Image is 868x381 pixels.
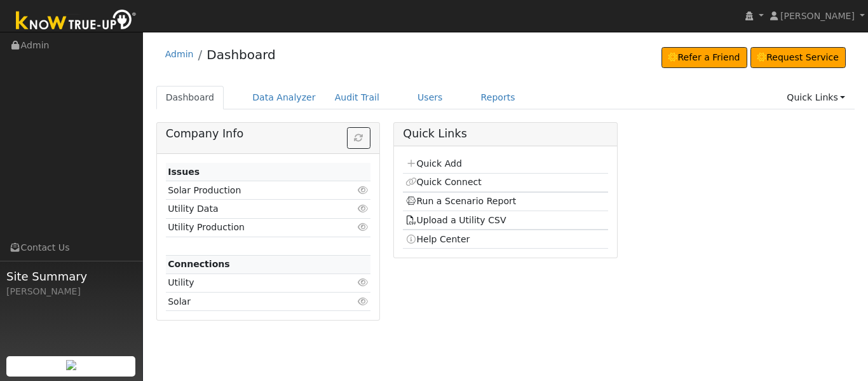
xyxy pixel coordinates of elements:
[357,186,369,195] i: Click to view
[403,127,607,141] h5: Quick Links
[156,86,224,109] a: Dashboard
[10,7,143,36] img: Know True-Up
[405,177,482,187] a: Quick Connect
[357,278,369,287] i: Click to view
[166,274,337,292] td: Utility
[405,196,517,206] a: Run a Scenario Report
[168,259,230,269] strong: Connections
[408,86,452,109] a: Users
[405,158,462,169] a: Quick Add
[6,285,136,298] div: [PERSON_NAME]
[405,215,506,225] a: Upload a Utility CSV
[166,181,337,200] td: Solar Production
[66,360,76,370] img: retrieve
[357,204,369,213] i: Click to view
[6,268,136,285] span: Site Summary
[325,86,389,109] a: Audit Trail
[405,234,470,244] a: Help Center
[166,127,370,141] h5: Company Info
[243,86,325,109] a: Data Analyzer
[471,86,525,109] a: Reports
[780,11,855,21] span: [PERSON_NAME]
[750,47,846,69] a: Request Service
[166,293,337,311] td: Solar
[166,218,337,237] td: Utility Production
[357,297,369,306] i: Click to view
[777,86,855,109] a: Quick Links
[357,223,369,232] i: Click to view
[165,49,194,59] a: Admin
[166,200,337,218] td: Utility Data
[661,47,747,69] a: Refer a Friend
[207,47,276,62] a: Dashboard
[168,167,200,177] strong: Issues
